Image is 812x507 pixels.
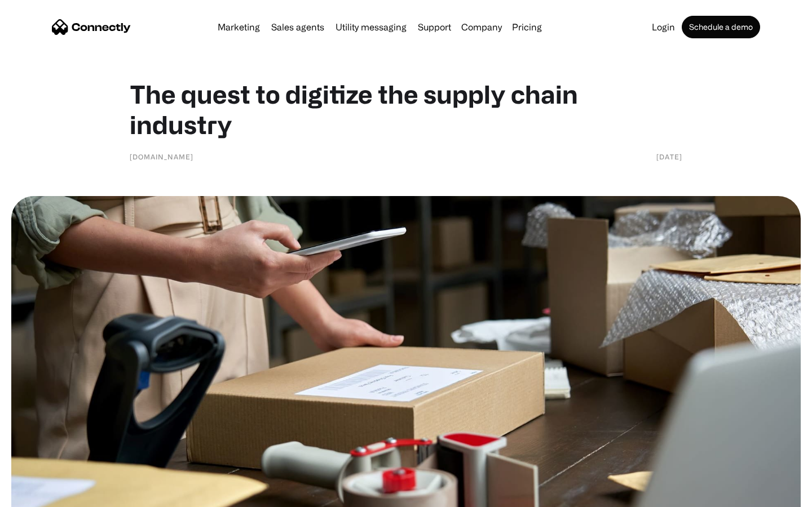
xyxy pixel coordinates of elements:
[130,151,193,162] div: [DOMAIN_NAME]
[461,19,502,35] div: Company
[331,23,411,32] a: Utility messaging
[267,23,329,32] a: Sales agents
[507,23,546,32] a: Pricing
[11,487,68,503] aside: Language selected: English
[213,23,264,32] a: Marketing
[647,23,679,32] a: Login
[682,16,760,38] a: Schedule a demo
[130,79,682,140] h1: The quest to digitize the supply chain industry
[23,487,68,503] ul: Language list
[413,23,456,32] a: Support
[656,151,682,162] div: [DATE]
